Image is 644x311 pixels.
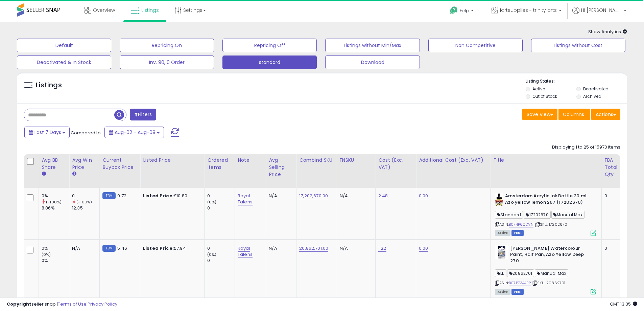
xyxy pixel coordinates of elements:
[445,1,480,22] a: Help
[419,245,428,252] a: 0.00
[143,245,174,251] b: Listed Price:
[88,301,117,307] a: Privacy Policy
[299,157,334,164] div: Combind SKU
[378,245,386,252] a: 1.22
[130,109,156,120] button: Filters
[120,39,214,52] button: Repricing On
[495,193,596,235] div: ASIN:
[419,157,487,164] div: Additional Cost (Exc. VAT)
[509,222,533,227] a: B074P6QDVN
[42,258,69,264] div: 0%
[143,193,174,199] b: Listed Price:
[563,111,584,118] span: Columns
[495,289,510,295] span: All listings currently available for purchase on Amazon
[493,157,599,164] div: Title
[509,280,531,286] a: B07P7344PP
[269,157,293,178] div: Avg Selling Price
[428,39,523,52] button: Non Competitive
[42,245,69,251] div: 0%
[510,245,592,266] b: [PERSON_NAME] Watercolour Paint, Half Pan, Azo Yellow Deep 270
[591,109,620,120] button: Actions
[36,81,62,90] h5: Listings
[378,157,413,171] div: Cost (Exc. VAT)
[296,154,337,188] th: CSV column name: cust_attr_2_Combind SKU
[531,39,625,52] button: Listings without Cost
[102,157,137,171] div: Current Buybox Price
[532,280,566,286] span: | SKU: 20862701
[238,245,253,258] a: Royal Talens
[325,39,420,52] button: Listings without Min/Max
[207,252,217,257] small: (0%)
[207,205,235,211] div: 0
[104,127,164,138] button: Aug-02 - Aug-08
[120,55,214,69] button: Inv. 90, 0 Order
[102,192,116,199] small: FBM
[604,245,615,251] div: 0
[72,157,97,171] div: Avg Win Price
[534,222,568,227] span: | SKU: 17202670
[495,269,506,277] span: LL
[610,301,637,307] span: 2025-08-16 13:35 GMT
[238,193,253,205] a: Royal Talens
[495,211,523,219] span: Standard
[495,245,508,259] img: 41p-mV2Kz4L._SL40_.jpg
[115,129,156,136] span: Aug-02 - Aug-08
[583,86,609,92] label: Deactivated
[500,7,557,14] span: iartsupplies ~ trinity arts
[526,78,627,85] p: Listing States:
[46,199,62,205] small: (-100%)
[58,301,87,307] a: Terms of Use
[378,193,388,199] a: 2.48
[222,39,317,52] button: Repricing Off
[299,245,328,252] a: 20,862,701.00
[72,171,76,177] small: Avg Win Price.
[524,211,550,219] span: 17202670
[505,193,587,207] b: Amsterdam Acrylic Ink Bottle 30 ml Azo yellow lemon 267 (17202670)
[495,230,510,236] span: All listings currently available for purchase on Amazon
[238,157,263,164] div: Note
[588,28,627,35] span: Show Analytics
[207,258,235,264] div: 0
[72,193,99,199] div: 0
[325,55,420,69] button: Download
[532,86,545,92] label: Active
[604,157,617,178] div: FBA Total Qty
[143,245,199,251] div: £7.94
[522,109,557,120] button: Save View
[558,109,590,120] button: Columns
[511,230,524,236] span: FBM
[532,93,557,99] label: Out of Stock
[572,7,626,22] a: Hi [PERSON_NAME]
[34,129,61,136] span: Last 7 Days
[42,252,51,257] small: (0%)
[222,55,317,69] button: standard
[42,205,69,211] div: 8.86%
[102,245,116,252] small: FBM
[76,199,92,205] small: (-100%)
[450,6,458,15] i: Get Help
[7,301,31,307] strong: Copyright
[207,245,235,251] div: 0
[495,245,596,294] div: ASIN:
[269,193,291,199] div: N/A
[207,193,235,199] div: 0
[551,211,585,219] span: Manual Max
[117,245,127,251] span: 5.46
[511,289,524,295] span: FBM
[419,193,428,199] a: 0.00
[141,7,159,14] span: Listings
[93,7,115,14] span: Overview
[143,193,199,199] div: £10.80
[340,245,371,251] div: N/A
[71,130,102,136] span: Compared to:
[507,269,534,277] span: 20862701
[17,39,111,52] button: Default
[207,157,232,171] div: Ordered Items
[17,55,111,69] button: Deactivated & In Stock
[24,127,70,138] button: Last 7 Days
[340,193,371,199] div: N/A
[72,245,94,251] div: N/A
[581,7,622,14] span: Hi [PERSON_NAME]
[42,171,46,177] small: Avg BB Share.
[269,245,291,251] div: N/A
